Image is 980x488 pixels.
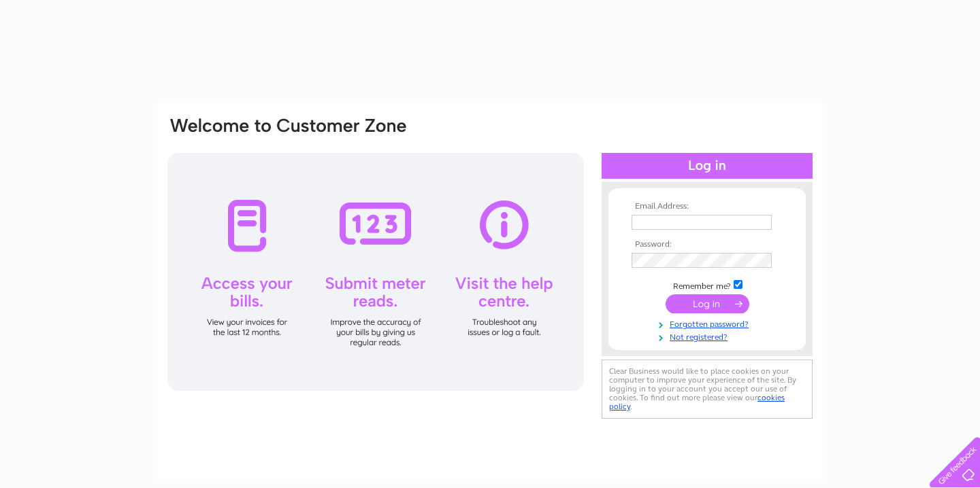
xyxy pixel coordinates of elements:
[632,330,786,343] a: Not registered?
[666,294,749,313] input: Submit
[602,360,813,419] div: Clear Business would like to place cookies on your computer to improve your experience of the sit...
[632,317,786,330] a: Forgotten password?
[628,278,786,292] td: Remember me?
[628,202,786,211] th: Email Address:
[628,240,786,249] th: Password:
[609,393,785,411] a: cookies policy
